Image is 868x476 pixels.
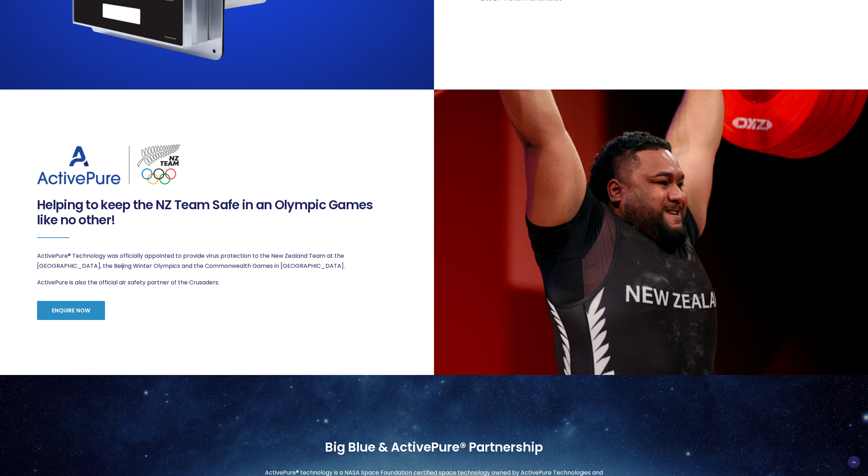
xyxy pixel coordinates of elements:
[37,251,395,271] p: ActivePure® Technology was officially appointed to provide virus protection to the New Zealand Te...
[325,440,543,455] span: Big Blue & ActivePure® Partnership
[37,197,395,228] span: Helping to keep the NZ Team Safe in an Olympic Games like no other!
[37,278,395,288] p: ActivePure is also the official air safety partner of the Crusaders.
[37,301,105,320] a: ENQUIRE NOW
[821,429,858,466] iframe: Chatbot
